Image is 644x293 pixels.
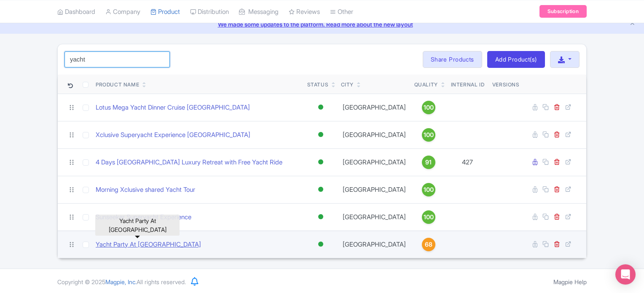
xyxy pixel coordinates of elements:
td: [GEOGRAPHIC_DATA] [338,176,411,203]
div: Open Intercom Messenger [615,264,636,285]
a: Xclusive Superyacht Experience [GEOGRAPHIC_DATA] [96,130,250,140]
div: Active [317,183,325,196]
button: Close announcement [629,19,636,29]
div: Active [317,101,325,113]
td: [GEOGRAPHIC_DATA] [338,231,411,258]
span: 91 [425,158,432,167]
a: Add Product(s) [487,51,545,68]
a: Morning Xclusive shared Yacht Tour [96,185,195,195]
span: 100 [424,185,434,194]
div: Active [317,211,325,223]
th: Internal ID [446,75,489,94]
a: We made some updates to the platform. Read more about the new layout [5,20,639,29]
span: 100 [424,212,434,222]
div: Active [317,238,325,250]
a: 68 [414,238,443,251]
a: 100 [414,183,443,196]
a: 100 [414,210,443,224]
td: [GEOGRAPHIC_DATA] [338,148,411,176]
a: 100 [414,101,443,114]
div: City [341,81,354,89]
a: 91 [414,156,443,169]
th: Versions [489,75,523,94]
td: [GEOGRAPHIC_DATA] [338,203,411,231]
td: [GEOGRAPHIC_DATA] [338,121,411,148]
td: [GEOGRAPHIC_DATA] [338,94,411,121]
div: Yacht Party At [GEOGRAPHIC_DATA] [95,215,180,236]
input: Search product name, city, or interal id [64,51,170,67]
div: Quality [414,81,438,89]
a: Yacht Party At [GEOGRAPHIC_DATA] [96,240,201,250]
span: 68 [425,240,432,249]
div: Copyright © 2025 All rights reserved. [52,277,191,286]
a: Lotus Mega Yacht Dinner Cruise [GEOGRAPHIC_DATA] [96,103,250,113]
td: 427 [446,148,489,176]
a: 100 [414,128,443,142]
div: Product Name [96,81,139,89]
a: Subscription [539,5,587,18]
span: 100 [424,103,434,112]
span: 100 [424,130,434,140]
a: Magpie Help [553,278,587,285]
div: Status [307,81,329,89]
div: Active [317,156,325,168]
span: Magpie, Inc. [105,278,137,285]
a: Share Products [423,51,482,68]
div: Active [317,129,325,141]
a: 4 Days [GEOGRAPHIC_DATA] Luxury Retreat with Free Yacht Ride [96,158,282,167]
